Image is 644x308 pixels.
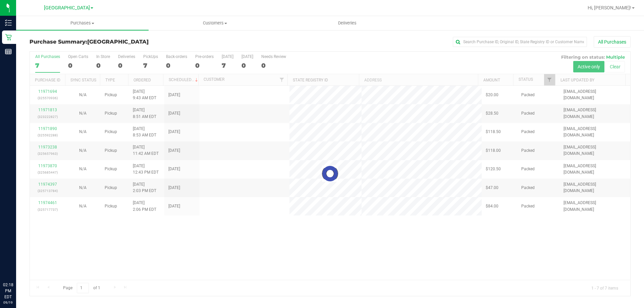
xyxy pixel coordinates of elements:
[44,5,90,11] span: [GEOGRAPHIC_DATA]
[329,20,366,26] span: Deliveries
[5,48,12,55] inline-svg: Reports
[3,282,13,300] p: 02:18 PM EDT
[87,39,149,45] span: [GEOGRAPHIC_DATA]
[594,36,631,48] button: All Purchases
[453,37,587,47] input: Search Purchase ID, Original ID, State Registry ID or Customer Name...
[588,5,631,10] span: Hi, [PERSON_NAME]!
[149,16,281,30] a: Customers
[149,20,281,26] span: Customers
[16,20,149,26] span: Purchases
[5,34,12,41] inline-svg: Retail
[16,16,149,30] a: Purchases
[5,19,12,26] inline-svg: Inventory
[30,39,230,45] h3: Purchase Summary:
[3,300,13,305] p: 09/19
[7,254,27,274] iframe: Resource center
[281,16,414,30] a: Deliveries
